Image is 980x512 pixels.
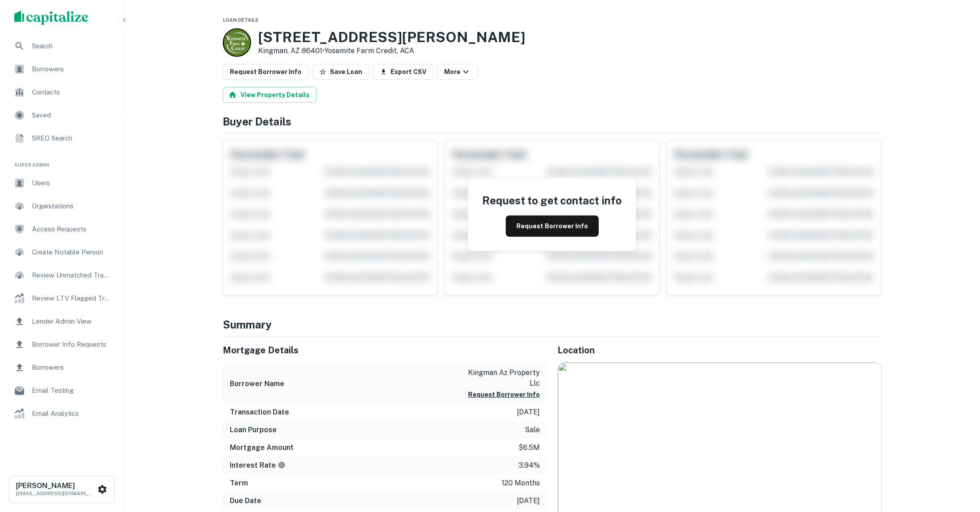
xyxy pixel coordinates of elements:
p: kingman az property llc [460,367,540,389]
span: SREO Search [32,133,111,144]
svg: The interest rates displayed on the website are for informational purposes only and may be report... [278,461,286,469]
button: More [437,64,478,80]
span: Loan Details [223,17,259,23]
a: Borrowers [7,59,116,80]
a: Access Requests [7,219,116,240]
a: Review LTV Flagged Transactions [7,288,116,309]
a: Review Unmatched Transactions [7,265,116,286]
h6: Transaction Date [230,407,289,418]
h3: [STREET_ADDRESS][PERSON_NAME] [258,29,525,46]
button: Save Loan [312,64,369,80]
a: Users [7,172,116,194]
span: Borrower Info Requests [32,339,111,350]
button: View Property Details [223,87,317,103]
p: [DATE] [517,496,540,506]
h6: Term [230,478,248,489]
a: Borrowers [7,357,116,378]
span: Saved [32,110,111,121]
span: Review Unmatched Transactions [32,270,111,281]
h5: Mortgage Details [223,344,547,357]
iframe: Chat Widget [936,441,980,484]
h5: Location [558,344,882,357]
span: Organizations [32,201,111,211]
span: Email Testing [32,385,111,396]
button: Request Borrower Info [506,215,599,237]
a: Lender Admin View [7,311,116,332]
span: Access Requests [32,224,111,235]
span: Contacts [32,87,111,98]
button: [PERSON_NAME][EMAIL_ADDRESS][DOMAIN_NAME] [9,476,115,503]
h4: Buyer Details [223,113,882,129]
a: Organizations [7,195,116,217]
img: capitalize-logo.png [14,11,89,25]
button: Export CSV [373,64,434,80]
h6: Mortgage Amount [230,442,294,453]
p: Kingman, AZ 86401 • [258,46,525,56]
p: $6.5m [519,442,540,453]
p: 120 months [502,478,540,489]
span: Search [32,41,111,51]
h6: Interest Rate [230,460,286,471]
a: Create Notable Person [7,242,116,263]
span: Borrowers [32,362,111,373]
span: Lender Admin View [32,316,111,327]
a: Yosemite Farm Credit, ACA [325,47,414,55]
a: Contacts [7,82,116,103]
h6: Borrower Name [230,379,284,389]
p: 3.94% [519,460,540,471]
p: [EMAIL_ADDRESS][DOMAIN_NAME] [16,489,96,497]
button: Request Borrower Info [468,389,540,400]
li: Super Admin [7,151,116,172]
h6: Loan Purpose [230,425,277,435]
p: [DATE] [517,407,540,418]
p: sale [525,425,540,435]
a: Search [7,35,116,57]
span: Email Analytics [32,408,111,419]
a: Borrower Info Requests [7,334,116,355]
h6: Due Date [230,496,261,506]
h4: Summary [223,317,882,332]
a: Saved [7,105,116,126]
button: Request Borrower Info [223,64,309,80]
a: SREO Search [7,128,116,149]
span: Create Notable Person [32,247,111,258]
h4: Request to get contact info [482,192,622,208]
span: Borrowers [32,64,111,74]
a: Email Analytics [7,403,116,424]
span: Users [32,178,111,188]
h6: [PERSON_NAME] [16,482,96,489]
a: Email Testing [7,380,116,401]
span: Review LTV Flagged Transactions [32,293,111,304]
